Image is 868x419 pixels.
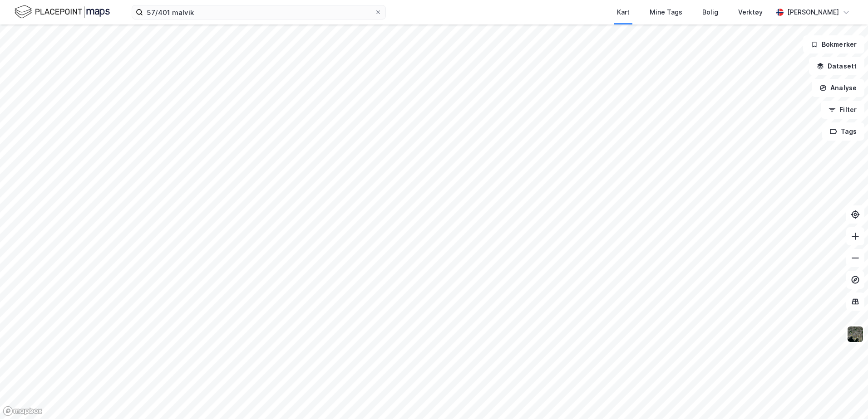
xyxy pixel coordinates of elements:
[822,122,864,141] button: Tags
[3,406,43,416] a: Mapbox homepage
[821,101,864,119] button: Filter
[787,7,839,18] div: [PERSON_NAME]
[738,7,763,18] div: Verktøy
[847,326,864,343] img: 9k=
[812,79,864,97] button: Analyse
[809,57,864,75] button: Datasett
[617,7,630,18] div: Kart
[702,7,718,18] div: Bolig
[803,35,864,54] button: Bokmerker
[143,5,375,19] input: Søk på adresse, matrikkel, gårdeiere, leietakere eller personer
[15,4,110,20] img: logo.f888ab2527a4732fd821a326f86c7f29.svg
[823,375,868,419] iframe: Chat Widget
[650,7,682,18] div: Mine Tags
